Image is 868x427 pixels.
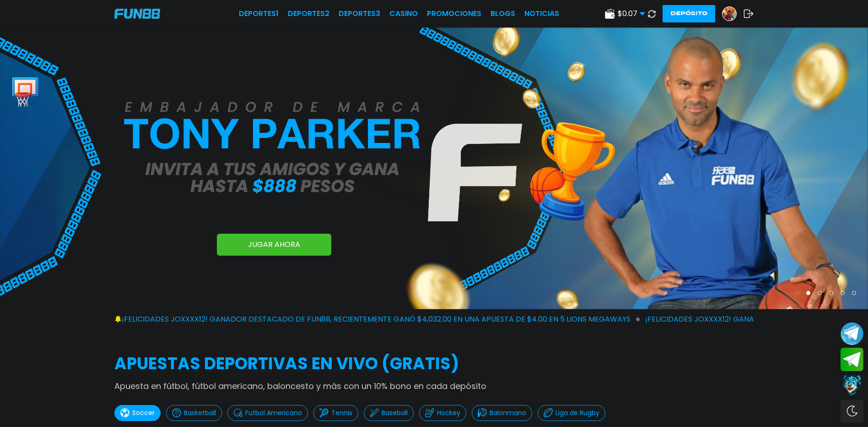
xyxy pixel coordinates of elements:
button: Hockey [419,405,466,421]
a: JUGAR AHORA [217,234,331,256]
button: Futbol Americano [227,405,308,421]
p: Baseball [382,408,408,418]
span: ¡FELICIDADES joxxxx12! GANADOR DESTACADO DE FUN88, RECIENTEMENTE GANÓ $4,032.00 EN UNA APUESTA DE... [122,314,640,325]
button: Baseball [364,405,414,421]
a: Deportes3 [339,8,380,19]
a: Avatar [722,6,744,21]
img: Avatar [722,7,736,21]
a: CASINO [389,8,418,19]
p: Liga de Rugby [555,408,599,418]
a: Promociones [427,8,481,19]
p: Balonmano [490,408,526,418]
button: Join telegram [841,348,863,372]
a: Deportes1 [239,8,279,19]
button: Basketball [166,405,222,421]
p: Apuesta en fútbol, fútbol americano, baloncesto y más con un 10% bono en cada depósito [114,380,754,392]
a: NOTICIAS [524,8,559,19]
button: Join telegram channel [841,322,863,345]
button: Depósito [663,5,715,22]
button: Soccer [114,405,161,421]
a: BLOGS [491,8,515,19]
p: Futbol Americano [245,408,302,418]
div: Switch theme [841,400,863,422]
img: Company Logo [114,9,160,19]
p: Basketball [184,408,216,418]
button: Liga de Rugby [538,405,605,421]
p: Hockey [437,408,460,418]
p: Soccer [132,408,155,418]
a: Deportes2 [288,8,329,19]
button: Balonmano [472,405,532,421]
button: Tennis [313,405,358,421]
span: $ 0.07 [618,8,645,19]
h2: APUESTAS DEPORTIVAS EN VIVO (gratis) [114,351,754,376]
button: Contact customer service [841,373,863,397]
p: Tennis [331,408,352,418]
